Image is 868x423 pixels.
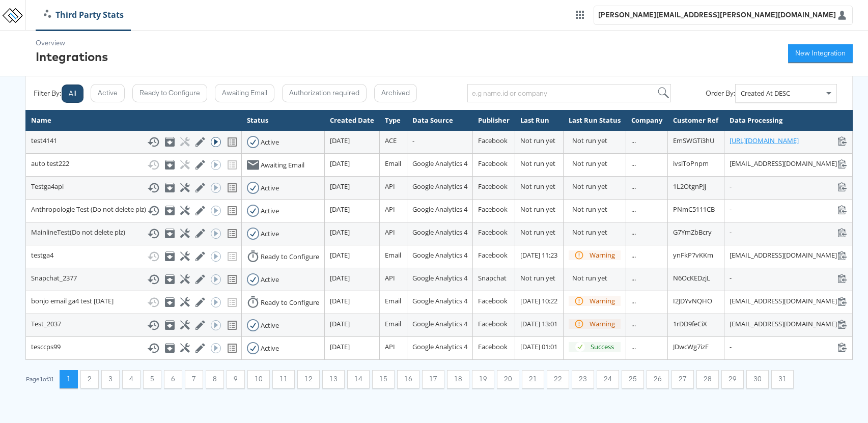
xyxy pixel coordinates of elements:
span: ynFkP7vKKm [673,250,713,260]
div: - [730,273,847,283]
span: ACE [385,136,397,145]
span: API [385,228,395,237]
button: Authorization required [282,84,367,102]
div: [EMAIL_ADDRESS][DOMAIN_NAME] [730,319,847,329]
div: Active [261,229,279,239]
button: 22 [547,370,569,388]
span: [DATE] [330,159,350,168]
th: Name [26,110,242,131]
span: PNmC5111CB [673,205,715,214]
button: 18 [447,370,469,388]
button: 25 [622,370,644,388]
div: [PERSON_NAME][EMAIL_ADDRESS][PERSON_NAME][DOMAIN_NAME] [598,10,836,20]
div: Active [261,275,279,285]
span: API [385,182,395,191]
button: 27 [671,370,694,388]
div: Overview [36,38,108,48]
a: [URL][DOMAIN_NAME] [730,136,799,146]
div: Not run yet [572,228,621,237]
div: - [730,182,847,191]
div: testga4 [31,250,236,263]
button: 5 [143,370,161,388]
span: ... [631,205,636,214]
div: Active [261,344,279,353]
span: [DATE] [330,273,350,283]
div: test4141 [31,136,236,148]
span: Not run yet [520,273,555,283]
div: Active [261,321,279,330]
div: tesccps99 [31,342,236,354]
button: 2 [80,370,99,388]
span: Google Analytics 4 [412,205,467,214]
span: JDwcWg7izF [673,342,709,351]
div: Ready to Configure [261,252,319,262]
span: Facebook [478,205,508,214]
div: [EMAIL_ADDRESS][DOMAIN_NAME] [730,159,847,168]
span: [DATE] [330,296,350,305]
button: 6 [164,370,182,388]
button: Ready to Configure [132,84,207,102]
th: Customer Ref [668,110,724,131]
th: Publisher [473,110,515,131]
div: - [730,342,847,352]
th: Last Run [515,110,563,131]
button: 26 [647,370,669,388]
button: 7 [185,370,203,388]
button: 19 [472,370,494,388]
span: ivslToPnpm [673,159,709,168]
span: 1L2OtgnPJj [673,182,706,191]
span: ... [631,250,636,260]
span: [DATE] [330,250,350,260]
div: [EMAIL_ADDRESS][DOMAIN_NAME] [730,296,847,306]
span: Facebook [478,136,508,145]
button: 8 [206,370,224,388]
div: Testga4api [31,182,236,194]
span: [DATE] 11:23 [520,250,557,260]
button: 28 [696,370,719,388]
span: ... [631,342,636,351]
button: 15 [372,370,395,388]
span: [DATE] 01:01 [520,342,557,351]
span: [DATE] [330,319,350,328]
div: Not run yet [572,182,621,191]
svg: View missing tracking codes [226,273,238,286]
span: [DATE] [330,342,350,351]
button: New Integration [788,44,853,63]
button: 20 [497,370,519,388]
button: 1 [60,370,78,388]
span: ... [631,182,636,191]
div: Ready to Configure [261,298,319,307]
span: Facebook [478,182,508,191]
button: 10 [247,370,270,388]
span: [DATE] 13:01 [520,319,557,328]
button: 31 [771,370,794,388]
div: Warning [590,319,615,329]
span: Facebook [478,250,508,260]
div: Warning [590,250,615,260]
span: Google Analytics 4 [412,342,467,351]
svg: View missing tracking codes [226,319,238,331]
div: Filter By: [34,89,61,98]
span: Not run yet [520,136,555,145]
div: Anthropologie Test (Do not delete plz) [31,205,236,217]
div: Test_2037 [31,319,236,331]
div: [EMAIL_ADDRESS][DOMAIN_NAME] [730,250,847,260]
input: e.g name,id or company [467,84,671,102]
span: I2JDYvNQHO [673,296,712,305]
div: Snapchat_2377 [31,273,236,286]
span: ... [631,273,636,283]
div: Awaiting Email [261,160,304,170]
div: Not run yet [572,205,621,214]
span: API [385,273,395,283]
button: 23 [572,370,594,388]
th: Created Date [325,110,380,131]
span: [DATE] [330,182,350,191]
span: Facebook [478,319,508,328]
svg: View missing tracking codes [226,205,238,217]
div: - [730,228,847,237]
a: Third Party Stats [36,9,131,21]
button: 13 [322,370,345,388]
svg: View missing tracking codes [226,136,238,148]
div: Active [261,137,279,147]
th: Data Processing [724,110,852,131]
